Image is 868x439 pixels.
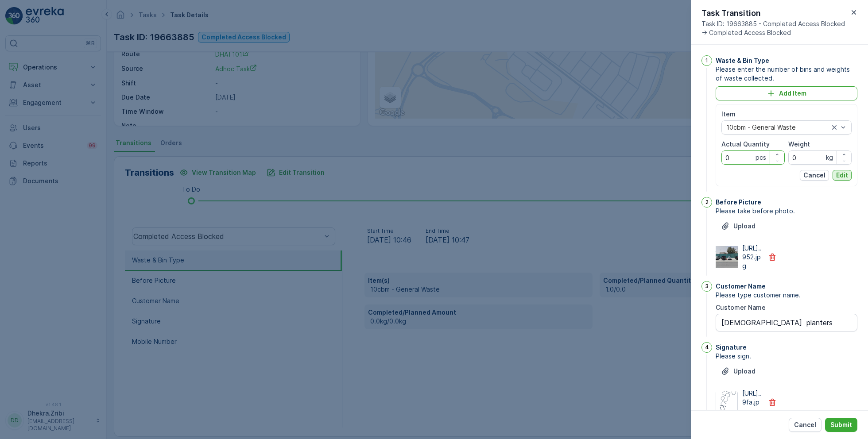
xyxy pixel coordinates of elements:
[836,171,848,180] p: Edit
[830,420,852,429] p: Submit
[721,140,770,148] label: Actual Quantity
[716,207,857,216] span: Please take before photo.
[716,352,857,361] span: Please sign.
[794,420,816,429] p: Cancel
[716,291,857,300] span: Please type customer name.
[789,418,821,432] button: Cancel
[826,153,833,162] p: kg
[733,222,756,231] p: Upload
[716,343,747,352] p: Signature
[742,389,763,416] p: [URL]..9fa.jpg
[825,418,857,432] button: Submit
[716,219,761,233] button: Upload File
[701,281,712,292] div: 3
[701,342,712,353] div: 4
[800,170,829,181] button: Cancel
[716,198,761,207] p: Before Picture
[833,170,852,181] button: Edit
[716,364,761,378] button: Upload File
[721,110,736,118] label: Item
[779,89,806,98] p: Add Item
[716,246,738,268] img: Media Preview
[701,55,712,66] div: 1
[716,282,766,291] p: Customer Name
[701,197,712,208] div: 2
[803,171,825,180] p: Cancel
[716,86,857,100] button: Add Item
[756,153,766,162] p: pcs
[733,367,756,376] p: Upload
[716,391,737,413] img: Media Preview
[716,65,857,83] span: Please enter the number of bins and weights of waste collected.
[701,19,849,37] span: Task ID: 19663885 - Completed Access Blocked -> Completed Access Blocked
[742,244,763,270] p: [URL]..952.jpg
[716,304,766,311] label: Customer Name
[701,7,849,19] p: Task Transition
[788,140,810,148] label: Weight
[716,56,769,65] p: Waste & Bin Type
